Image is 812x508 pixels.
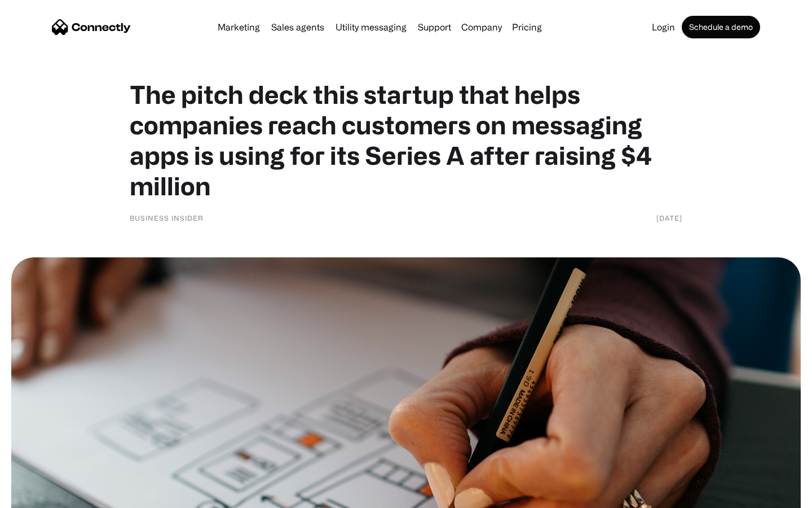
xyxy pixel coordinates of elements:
[213,23,264,32] a: Marketing
[413,23,456,32] a: Support
[461,19,502,35] div: Company
[647,23,679,32] a: Login
[23,488,68,504] ul: Language list
[267,23,329,32] a: Sales agents
[682,16,760,38] a: Schedule a demo
[656,212,682,224] div: [DATE]
[507,23,546,32] a: Pricing
[130,79,682,201] h1: The pitch deck this startup that helps companies reach customers on messaging apps is using for i...
[11,488,68,504] aside: Language selected: English
[331,23,411,32] a: Utility messaging
[130,212,204,224] div: Business Insider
